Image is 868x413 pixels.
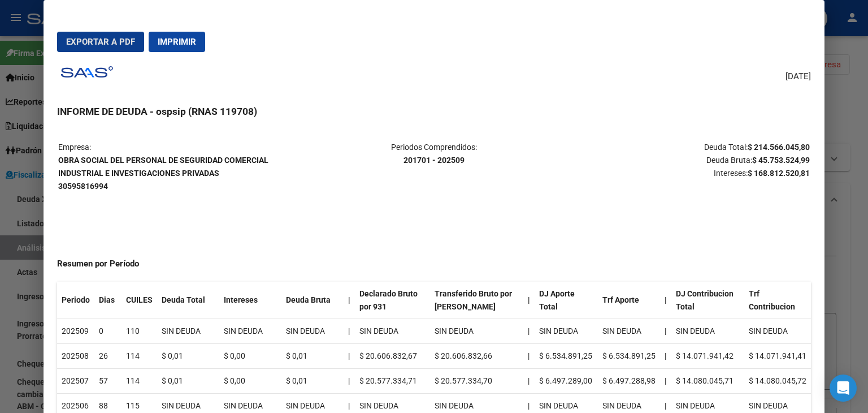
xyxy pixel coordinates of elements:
[355,319,430,344] td: SIN DEUDA
[309,141,559,167] p: Periodos Comprendidos:
[535,368,597,393] td: $ 6.497.289,00
[57,368,94,393] td: 202507
[671,319,744,344] td: SIN DEUDA
[430,282,523,319] th: Transferido Bruto por [PERSON_NAME]
[344,368,355,393] td: |
[157,282,219,319] th: Deuda Total
[660,319,671,344] th: |
[598,282,660,319] th: Trf Aporte
[344,282,355,319] th: |
[744,344,811,369] td: $ 14.071.941,41
[219,319,281,344] td: SIN DEUDA
[157,319,219,344] td: SIN DEUDA
[660,282,671,319] th: |
[219,368,281,393] td: $ 0,00
[219,344,281,369] td: $ 0,00
[403,156,465,165] strong: 201701 - 202509
[430,368,523,393] td: $ 20.577.334,70
[355,282,430,319] th: Declarado Bruto por 931
[748,143,810,152] strong: $ 214.566.045,80
[830,375,857,402] div: Open Intercom Messenger
[149,32,205,52] button: Imprimir
[157,344,219,369] td: $ 0,01
[660,344,671,369] th: |
[752,156,810,165] strong: $ 45.753.524,99
[57,319,94,344] td: 202509
[523,319,535,344] td: |
[671,368,744,393] td: $ 14.080.045,71
[94,344,121,369] td: 26
[598,319,660,344] td: SIN DEUDA
[535,282,597,319] th: DJ Aporte Total
[535,319,597,344] td: SIN DEUDA
[281,368,344,393] td: $ 0,01
[121,368,157,393] td: 114
[344,344,355,369] td: |
[430,319,523,344] td: SIN DEUDA
[523,368,535,393] td: |
[744,319,811,344] td: SIN DEUDA
[281,319,344,344] td: SIN DEUDA
[355,344,430,369] td: $ 20.606.832,67
[66,37,135,47] span: Exportar a PDF
[748,169,810,178] strong: $ 168.812.520,81
[57,104,811,119] h3: INFORME DE DEUDA - ospsip (RNAS 119708)
[157,368,219,393] td: $ 0,01
[57,344,94,369] td: 202508
[281,282,344,319] th: Deuda Bruta
[744,368,811,393] td: $ 14.080.045,72
[121,319,157,344] td: 110
[57,32,144,52] button: Exportar a PDF
[94,368,121,393] td: 57
[671,282,744,319] th: DJ Contribucion Total
[598,368,660,393] td: $ 6.497.288,98
[523,282,535,319] th: |
[671,344,744,369] td: $ 14.071.941,42
[57,282,94,319] th: Periodo
[785,70,811,83] span: [DATE]
[58,141,308,192] p: Empresa:
[560,141,810,179] p: Deuda Total: Deuda Bruta: Intereses:
[94,282,121,319] th: Dias
[94,319,121,344] td: 0
[158,37,196,47] span: Imprimir
[660,368,671,393] th: |
[535,344,597,369] td: $ 6.534.891,25
[57,257,811,270] h4: Resumen por Período
[355,368,430,393] td: $ 20.577.334,71
[344,319,355,344] td: |
[121,282,157,319] th: CUILES
[598,344,660,369] td: $ 6.534.891,25
[121,344,157,369] td: 114
[281,344,344,369] td: $ 0,01
[58,156,268,191] strong: OBRA SOCIAL DEL PERSONAL DE SEGURIDAD COMERCIAL INDUSTRIAL E INVESTIGACIONES PRIVADAS 30595816994
[430,344,523,369] td: $ 20.606.832,66
[523,344,535,369] td: |
[219,282,281,319] th: Intereses
[744,282,811,319] th: Trf Contribucion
